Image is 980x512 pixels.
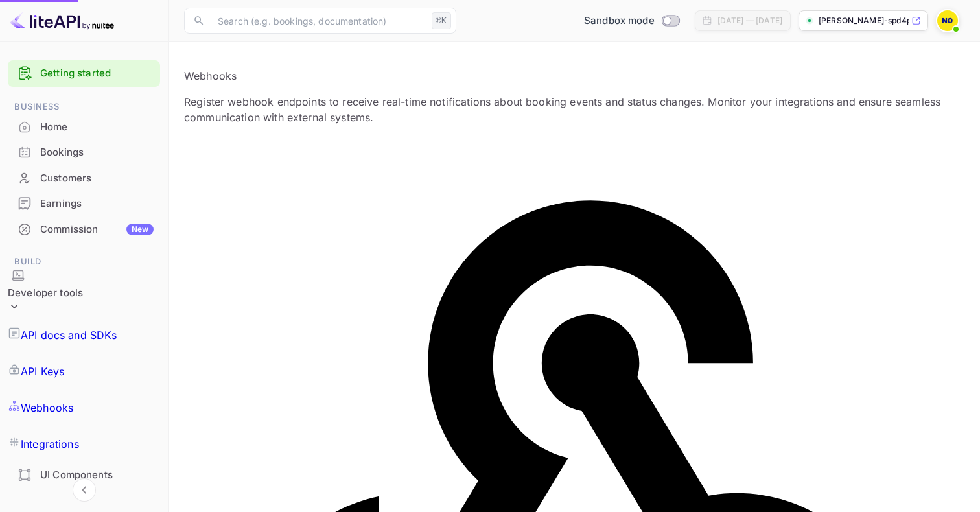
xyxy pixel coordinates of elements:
a: Home [8,115,160,139]
a: Earnings [8,191,160,215]
div: Earnings [40,196,154,211]
div: Customers [8,166,160,191]
div: Commission [40,222,154,237]
span: Sandbox mode [584,14,655,29]
div: Developer tools [8,269,83,318]
button: Collapse navigation [73,478,96,502]
a: Customers [8,166,160,190]
p: Webhooks [184,68,964,84]
div: CommissionNew [8,217,160,242]
p: API docs and SDKs [21,327,117,343]
div: UI Components [40,468,154,483]
div: UI Components [8,463,160,488]
span: Business [8,100,160,114]
a: UI Components [8,463,160,487]
a: Getting started [40,66,154,81]
div: Bookings [40,145,154,160]
div: Home [8,115,160,140]
p: [PERSON_NAME]-spd4p.n... [819,15,909,27]
a: Bookings [8,140,160,164]
img: LiteAPI logo [10,10,114,31]
a: CommissionNew [8,217,160,241]
input: Search (e.g. bookings, documentation) [210,8,426,34]
span: Build [8,255,160,269]
div: Switch to Production mode [579,14,684,29]
div: Customers [40,171,154,186]
div: [DATE] — [DATE] [717,15,782,27]
div: New [126,224,154,235]
div: Home [40,120,154,135]
a: Webhooks [8,390,160,426]
img: Nils Osterberg [937,10,958,31]
div: Bookings [8,140,160,165]
a: Integrations [8,426,160,462]
div: Getting started [8,60,160,87]
p: Webhooks [21,400,73,415]
p: API Keys [21,364,64,379]
a: API Keys [8,353,160,390]
div: Developer tools [8,286,83,301]
div: Earnings [8,191,160,216]
div: ⌘K [432,12,451,29]
a: API docs and SDKs [8,317,160,353]
div: Performance [40,494,154,509]
p: Register webhook endpoints to receive real-time notifications about booking events and status cha... [184,94,964,125]
p: Integrations [21,436,79,452]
